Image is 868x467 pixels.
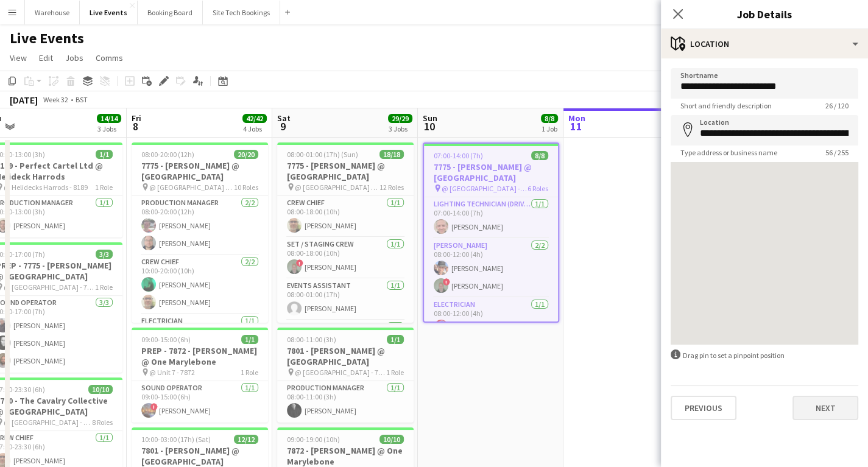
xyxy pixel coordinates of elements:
span: 10/10 [88,385,113,394]
app-card-role: Production Manager2/208:00-20:00 (12h)[PERSON_NAME][PERSON_NAME] [132,196,268,255]
app-card-role: Lighting Technician (Driver)1/107:00-14:00 (7h)[PERSON_NAME] [424,197,558,239]
h3: 7872 - [PERSON_NAME] @ One Marylebone [277,445,414,467]
button: Site Tech Bookings [203,1,280,24]
a: Edit [34,50,58,66]
span: 09:00-19:00 (10h) [287,435,340,444]
span: 20/20 [234,150,258,159]
h3: 7801 - [PERSON_NAME] @ [GEOGRAPHIC_DATA] [277,345,414,367]
div: Drag pin to set a pinpoint position [671,349,858,361]
app-card-role: Crew Chief2/210:00-20:00 (10h)[PERSON_NAME][PERSON_NAME] [132,255,268,314]
span: ! [443,278,450,286]
span: 1 Role [95,283,113,292]
app-job-card: 08:00-20:00 (12h)20/207775 - [PERSON_NAME] @ [GEOGRAPHIC_DATA] @ [GEOGRAPHIC_DATA] - 777510 Roles... [132,142,268,323]
span: 10/10 [379,435,404,444]
app-job-card: 07:00-14:00 (7h)8/87775 - [PERSON_NAME] @ [GEOGRAPHIC_DATA] @ [GEOGRAPHIC_DATA] - 77756 RolesLigh... [423,142,559,323]
app-card-role: Sound Operator1/109:00-15:00 (6h)![PERSON_NAME] [132,381,268,423]
span: 56 / 255 [816,148,858,157]
span: Comms [96,52,123,63]
span: @ Helidecks Harrods - 8189 [4,183,88,192]
h3: 7801 - [PERSON_NAME] @ [GEOGRAPHIC_DATA] [132,445,268,467]
h3: 7775 - [PERSON_NAME] @ [GEOGRAPHIC_DATA] [424,161,558,183]
span: 1 Role [95,183,113,192]
span: View [10,52,27,63]
span: @ [GEOGRAPHIC_DATA] - 7775 [442,184,528,193]
app-card-role: Electrician1/1 [132,314,268,356]
div: BST [76,95,88,104]
span: 10:00-03:00 (17h) (Sat) [141,435,211,444]
app-card-role: Set / Staging Crew1/108:00-18:00 (10h)![PERSON_NAME] [277,237,414,279]
div: [DATE] [10,94,38,106]
span: 12 Roles [379,183,404,192]
span: 9 [275,119,291,133]
app-card-role: Electrician1/108:00-12:00 (4h)[PERSON_NAME] [424,298,558,339]
app-card-role: Production Manager1/1 [277,320,414,362]
span: @ [GEOGRAPHIC_DATA] - 7775 [4,283,95,292]
span: 11 [566,119,585,133]
span: 1 Role [386,368,404,377]
button: Live Events [80,1,138,24]
span: @ [GEOGRAPHIC_DATA] - 7801 [295,368,386,377]
span: 08:00-11:00 (3h) [287,335,336,344]
a: View [5,50,32,66]
app-job-card: 09:00-15:00 (6h)1/1PREP - 7872 - [PERSON_NAME] @ One Marylebone @ Unit 7 - 78721 RoleSound Operat... [132,328,268,423]
span: Week 32 [40,95,71,104]
span: 07:00-14:00 (7h) [434,151,483,160]
button: Warehouse [25,1,80,24]
a: Jobs [60,50,88,66]
div: Location [661,29,868,58]
span: 29/29 [388,114,412,123]
app-job-card: 08:00-01:00 (17h) (Sun)18/187775 - [PERSON_NAME] @ [GEOGRAPHIC_DATA] @ [GEOGRAPHIC_DATA] - 777512... [277,142,414,323]
span: @ [GEOGRAPHIC_DATA] - 7780 [4,418,92,427]
div: 3 Jobs [389,124,412,133]
h3: 7775 - [PERSON_NAME] @ [GEOGRAPHIC_DATA] [277,160,414,182]
span: 18/18 [379,150,404,159]
span: 8/8 [541,114,558,123]
span: 08:00-01:00 (17h) (Sun) [287,150,358,159]
div: 1 Job [542,124,557,133]
h1: Live Events [10,29,84,47]
span: @ [GEOGRAPHIC_DATA] - 7775 [149,183,234,192]
div: 08:00-11:00 (3h)1/17801 - [PERSON_NAME] @ [GEOGRAPHIC_DATA] @ [GEOGRAPHIC_DATA] - 78011 RoleProdu... [277,328,414,423]
a: Comms [91,50,128,66]
span: 1/1 [96,150,113,159]
span: Fri [132,113,141,124]
span: Edit [39,52,53,63]
button: Previous [671,396,736,420]
span: Mon [568,113,585,124]
span: 12/12 [234,435,258,444]
app-card-role: Production Manager1/108:00-11:00 (3h)[PERSON_NAME] [277,381,414,423]
span: Sat [277,113,291,124]
span: @ Unit 7 - 7872 [149,368,195,377]
h3: PREP - 7872 - [PERSON_NAME] @ One Marylebone [132,345,268,367]
span: 1 Role [241,368,258,377]
span: 1/1 [387,335,404,344]
span: 08:00-20:00 (12h) [141,150,194,159]
span: 09:00-15:00 (6h) [141,335,191,344]
div: 4 Jobs [243,124,266,133]
span: @ [GEOGRAPHIC_DATA] - 7775 [295,183,379,192]
span: ! [296,259,303,267]
app-card-role: [PERSON_NAME]2/208:00-12:00 (4h)[PERSON_NAME]![PERSON_NAME] [424,239,558,298]
span: 8/8 [531,151,548,160]
span: 10 Roles [234,183,258,192]
span: 1/1 [241,335,258,344]
span: 14/14 [97,114,121,123]
app-card-role: Crew Chief1/108:00-18:00 (10h)[PERSON_NAME] [277,196,414,237]
span: 42/42 [242,114,267,123]
span: 8 [130,119,141,133]
span: 10 [421,119,437,133]
span: 26 / 120 [816,101,858,110]
span: ! [150,403,158,410]
app-card-role: Events Assistant1/108:00-01:00 (17h)[PERSON_NAME] [277,279,414,320]
h3: Job Details [661,6,868,22]
span: Jobs [65,52,83,63]
span: 3/3 [96,250,113,259]
span: Short and friendly description [671,101,782,110]
h3: 7775 - [PERSON_NAME] @ [GEOGRAPHIC_DATA] [132,160,268,182]
button: Next [792,396,858,420]
span: Sun [423,113,437,124]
